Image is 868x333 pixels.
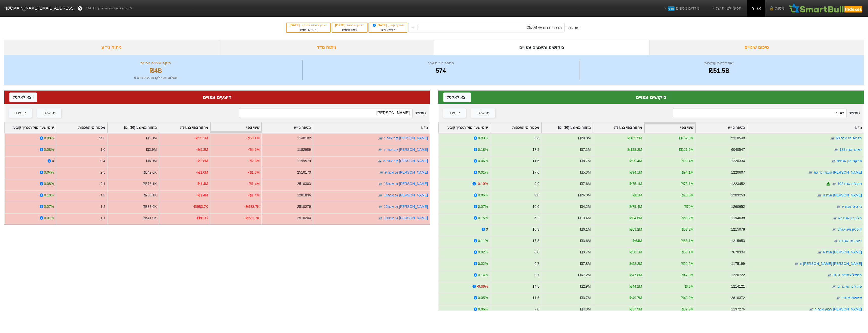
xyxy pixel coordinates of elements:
[478,215,488,221] div: 0.15%
[684,284,693,289] div: ₪43M
[100,204,105,209] div: 1.2
[297,147,311,152] div: 1182989
[146,136,157,141] div: ₪1.3M
[731,215,745,221] div: 1194638
[731,272,745,278] div: 1220722
[747,122,864,133] div: Toggle SortBy
[297,136,311,141] div: 1140102
[194,136,208,141] div: -₪59.1M
[44,204,54,209] div: 0.07%
[580,158,591,164] div: ₪8.7M
[630,295,642,301] div: ₪49.7M
[731,295,745,301] div: 2810372
[383,159,428,163] a: [PERSON_NAME] קב אגח ה
[731,170,745,175] div: 1220607
[379,170,384,175] img: tase link
[378,181,383,187] img: tase link
[478,136,488,141] div: 0.03%
[477,181,488,187] div: -0.10%
[823,250,862,254] a: [PERSON_NAME] אגח 6
[581,60,858,66] div: שווי קרנות עוקבות
[673,108,846,118] input: 94 רשומות...
[486,227,488,232] div: 0
[9,94,425,101] div: היצעים צפויים
[378,216,383,221] img: tase link
[100,181,105,187] div: 2.1
[823,193,862,197] a: [PERSON_NAME] אגח ט
[836,136,862,140] a: מז טפ הנ אגח 63
[731,147,745,152] div: 6040547
[439,122,490,133] div: Toggle SortBy
[384,182,428,186] a: [PERSON_NAME] נכ אגח13
[800,262,862,266] a: [PERSON_NAME] [PERSON_NAME] ח
[9,108,32,118] button: קונצרני
[443,92,471,102] button: ייצא לאקסל
[532,284,539,289] div: 14.8
[219,40,434,55] div: ניתוח מדד
[443,94,859,101] div: ביקושים צפויים
[580,204,591,209] div: ₪4.2M
[681,227,693,232] div: ₪63.2M
[580,307,591,312] div: ₪4.8M
[630,307,642,312] div: ₪37.9M
[478,147,488,152] div: 0.18%
[834,147,839,152] img: tase link
[649,40,864,55] div: סיכום שינויים
[306,28,310,32] span: 16
[731,284,745,289] div: 1214121
[681,215,693,221] div: ₪69.2M
[146,147,157,152] div: ₪2.9M
[630,272,642,278] div: ₪47.8M
[10,60,301,66] div: היקף שינויים צפויים
[313,122,430,133] div: Toggle SortBy
[731,261,745,266] div: 1175199
[532,227,539,232] div: 10.3
[5,122,56,133] div: Toggle SortBy
[839,147,862,152] a: לאומי אגח 183
[146,158,157,164] div: ₪6.9M
[731,158,745,164] div: 1220334
[833,238,838,244] img: tase link
[15,110,26,116] div: קונצרני
[478,307,488,312] div: 0.06%
[627,136,642,141] div: ₪162.9M
[143,170,157,175] div: ₪642.6K
[630,215,642,221] div: ₪84.6M
[580,181,591,187] div: ₪7.6M
[581,66,858,75] div: ₪51.5B
[630,170,642,175] div: ₪94.1M
[808,170,813,175] img: tase link
[837,159,862,163] a: פניקס הון אגחטז
[143,215,157,221] div: ₪641.9K
[580,147,591,152] div: ₪7.1M
[9,92,37,102] button: ייצא לאקסל
[731,204,745,209] div: 1260652
[837,227,862,231] a: קיסטון אינ אגחב
[580,284,591,289] div: ₪2.9M
[478,170,488,175] div: 0.01%
[532,295,539,301] div: 11.5
[44,170,54,175] div: 0.04%
[836,295,841,301] img: tase link
[832,181,837,187] img: tase link
[534,250,539,255] div: 6.0
[248,193,259,198] div: -₪1.4M
[471,108,495,118] button: ממשלתי
[477,284,488,289] div: -0.06%
[837,182,862,186] a: פועלים אגח 102
[731,227,745,232] div: 1215078
[44,215,54,221] div: 0.01%
[679,136,693,141] div: ₪162.9M
[534,215,539,221] div: 5.2
[443,108,466,118] button: קונצרני
[107,122,158,133] div: Toggle SortBy
[668,6,675,11] span: חדש
[297,181,311,187] div: 2510303
[100,170,105,175] div: 2.5
[827,273,832,278] img: tase link
[566,25,579,30] div: סוג עדכון
[630,261,642,266] div: ₪52.2M
[378,136,383,141] img: tase link
[143,193,157,198] div: ₪738.1K
[378,204,383,209] img: tase link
